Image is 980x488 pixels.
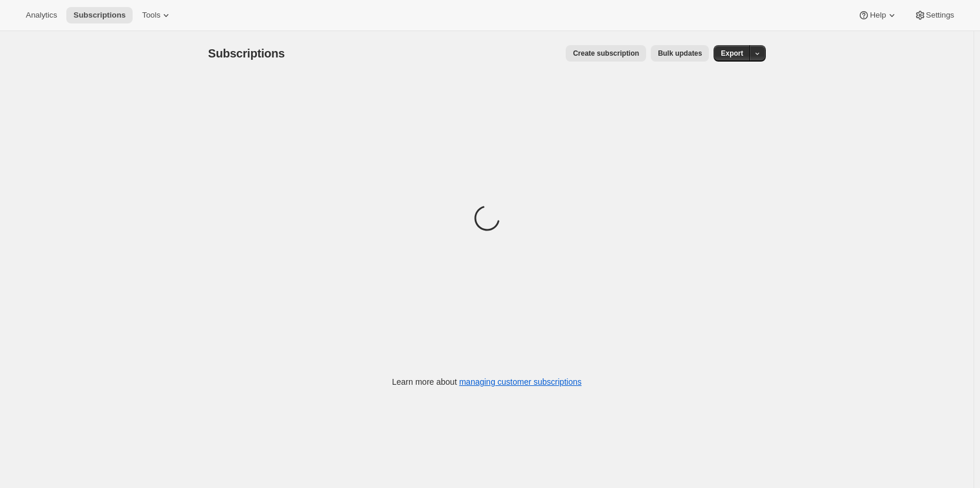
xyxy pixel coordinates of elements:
[26,11,57,20] span: Analytics
[66,7,133,23] button: Subscriptions
[870,11,886,20] span: Help
[208,47,285,60] span: Subscriptions
[459,377,582,387] a: managing customer subscriptions
[392,376,582,388] p: Learn more about
[573,49,639,58] span: Create subscription
[651,45,709,62] button: Bulk updates
[907,7,961,23] button: Settings
[851,7,904,23] button: Help
[721,49,743,58] span: Export
[19,7,64,23] button: Analytics
[926,11,954,20] span: Settings
[73,11,126,20] span: Subscriptions
[658,49,702,58] span: Bulk updates
[142,11,160,20] span: Tools
[714,45,750,62] button: Export
[135,7,179,23] button: Tools
[566,45,646,62] button: Create subscription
